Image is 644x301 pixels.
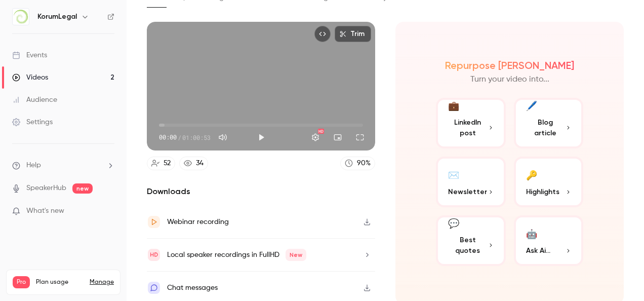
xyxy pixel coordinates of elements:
button: Settings [305,127,326,147]
div: 00:00 [159,133,211,142]
span: 01:00:53 [182,133,211,142]
div: Webinar recording [167,216,229,228]
button: Mute [213,127,233,147]
div: Events [12,50,47,60]
button: ✉️Newsletter [436,157,506,207]
div: HD [318,129,324,134]
span: Pro [13,276,30,288]
a: 52 [147,157,175,170]
div: Settings [12,117,53,127]
span: Plan usage [36,278,84,286]
div: 🤖 [526,225,537,241]
span: / [178,133,181,142]
span: Best quotes [448,235,488,256]
span: 00:00 [159,133,177,142]
span: Help [26,160,41,171]
span: New [286,249,306,261]
button: Turn on miniplayer [328,127,348,147]
div: 💼 [448,99,459,113]
a: 90% [340,157,375,170]
img: KorumLegal [13,9,29,25]
div: 🔑 [526,167,537,182]
div: 34 [196,158,204,169]
button: 🖊️Blog article [514,98,584,148]
li: help-dropdown-opener [12,160,114,171]
span: Ask Ai... [526,245,550,256]
button: Embed video [314,26,331,42]
button: 🔑Highlights [514,157,584,207]
a: 34 [179,157,208,170]
div: 52 [164,158,171,169]
div: Chat messages [167,282,218,294]
span: Newsletter [448,186,487,197]
h2: Downloads [147,185,375,198]
a: Manage [90,278,114,286]
h6: KorumLegal [37,12,77,22]
span: Highlights [526,186,559,197]
div: Audience [12,95,57,105]
h2: Repurpose [PERSON_NAME] [445,59,574,71]
button: 💼LinkedIn post [436,98,506,148]
div: Local speaker recordings in FullHD [167,249,306,261]
div: 🖊️ [526,99,537,113]
a: SpeakerHub [26,183,66,194]
span: What's new [26,206,64,216]
button: Full screen [350,127,370,147]
button: 🤖Ask Ai... [514,215,584,266]
span: LinkedIn post [448,117,488,138]
span: new [72,183,93,194]
button: 💬Best quotes [436,215,506,266]
button: Trim [335,26,371,42]
div: ✉️ [448,167,459,182]
div: Videos [12,72,48,83]
p: Turn your video into... [470,73,549,86]
div: 💬 [448,217,459,231]
button: Play [251,127,271,147]
div: 90 % [357,158,371,169]
span: Blog article [526,117,566,138]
